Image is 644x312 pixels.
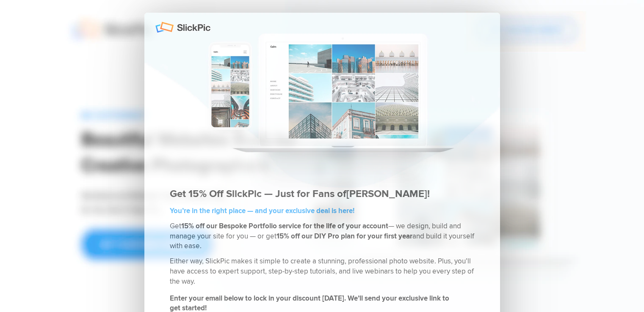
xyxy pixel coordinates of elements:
[170,206,354,215] b: You’re in the right place — and your exclusive deal is here!
[181,222,388,230] b: 15% off our Bespoke Portfolio service for the life of your account
[346,188,427,200] span: [PERSON_NAME]
[170,186,475,202] p: Get 15% Off SlickPic — Just for Fans of !
[276,232,412,241] b: 15% off our DIY Pro plan for your first year
[170,206,475,287] h2: Get — we design, build and manage your site for you — or get and build it yourself with ease. Eit...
